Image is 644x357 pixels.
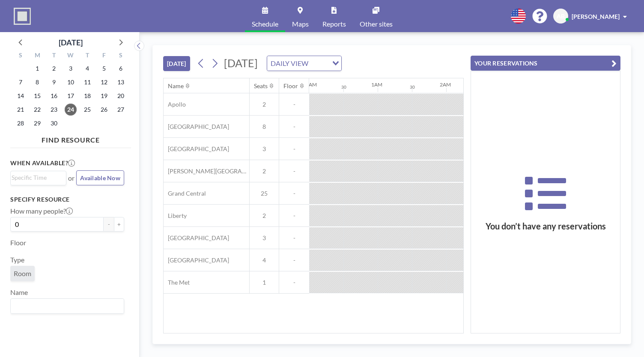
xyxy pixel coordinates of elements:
[164,101,186,108] span: Apollo
[279,212,309,220] span: -
[98,104,110,116] span: Friday, September 26, 2025
[15,76,27,88] span: Sunday, September 7, 2025
[81,62,93,74] span: Thursday, September 4, 2025
[250,123,279,131] span: 8
[115,76,127,88] span: Saturday, September 13, 2025
[29,51,46,62] div: M
[15,117,27,129] span: Sunday, September 28, 2025
[250,190,279,197] span: 25
[95,51,112,62] div: F
[10,256,24,264] label: Type
[269,58,310,69] span: DAILY VIEW
[14,269,31,278] span: Room
[48,76,60,88] span: Tuesday, September 9, 2025
[14,8,31,25] img: organization-logo
[163,56,190,71] button: [DATE]
[279,279,309,286] span: -
[250,234,279,242] span: 3
[164,145,229,153] span: [GEOGRAPHIC_DATA]
[112,51,129,62] div: S
[31,104,43,116] span: Monday, September 22, 2025
[12,173,61,182] input: Search for option
[360,21,393,27] span: Other sites
[15,104,27,116] span: Sunday, September 21, 2025
[10,207,73,215] label: How many people?
[471,221,620,232] h3: You don’t have any reservations
[250,145,279,153] span: 3
[81,76,93,88] span: Thursday, September 11, 2025
[279,123,309,131] span: -
[98,62,110,74] span: Friday, September 5, 2025
[311,58,327,69] input: Search for option
[81,104,93,116] span: Thursday, September 25, 2025
[31,117,43,129] span: Monday, September 29, 2025
[254,82,268,90] div: Seats
[48,62,60,74] span: Tuesday, September 2, 2025
[80,174,120,181] span: Available Now
[440,81,451,88] div: 2AM
[63,51,79,62] div: W
[11,299,124,313] div: Search for option
[322,21,346,27] span: Reports
[98,90,110,102] span: Friday, September 19, 2025
[15,90,27,102] span: Sunday, September 14, 2025
[250,167,279,175] span: 2
[10,196,124,203] h3: Specify resource
[81,90,93,102] span: Thursday, September 18, 2025
[164,167,249,175] span: [PERSON_NAME][GEOGRAPHIC_DATA]
[279,190,309,197] span: -
[65,104,77,116] span: Wednesday, September 24, 2025
[250,279,279,286] span: 1
[279,234,309,242] span: -
[250,101,279,108] span: 2
[12,51,29,62] div: S
[68,174,75,182] span: or
[250,256,279,264] span: 4
[168,82,184,90] div: Name
[283,82,298,90] div: Floor
[164,279,190,286] span: The Met
[10,288,28,297] label: Name
[65,62,77,74] span: Wednesday, September 3, 2025
[164,190,206,197] span: Grand Central
[48,90,60,102] span: Tuesday, September 16, 2025
[164,212,187,220] span: Liberty
[65,76,77,88] span: Wednesday, September 10, 2025
[164,234,229,242] span: [GEOGRAPHIC_DATA]
[471,56,620,71] button: YOUR RESERVATIONS
[48,104,60,116] span: Tuesday, September 23, 2025
[79,51,95,62] div: T
[341,84,346,90] div: 30
[279,101,309,108] span: -
[279,145,309,153] span: -
[279,167,309,175] span: -
[65,90,77,102] span: Wednesday, September 17, 2025
[98,76,110,88] span: Friday, September 12, 2025
[267,56,341,71] div: Search for option
[572,13,620,20] span: [PERSON_NAME]
[11,171,66,184] div: Search for option
[114,217,124,232] button: +
[31,76,43,88] span: Monday, September 8, 2025
[115,90,127,102] span: Saturday, September 20, 2025
[10,238,26,247] label: Floor
[59,36,83,48] div: [DATE]
[104,217,114,232] button: -
[46,51,63,62] div: T
[31,62,43,74] span: Monday, September 1, 2025
[76,170,124,185] button: Available Now
[224,57,258,69] span: [DATE]
[164,123,229,131] span: [GEOGRAPHIC_DATA]
[115,104,127,116] span: Saturday, September 27, 2025
[12,300,119,312] input: Search for option
[371,81,382,88] div: 1AM
[252,21,278,27] span: Schedule
[164,256,229,264] span: [GEOGRAPHIC_DATA]
[10,132,131,144] h4: FIND RESOURCE
[557,12,565,20] span: AB
[303,81,317,88] div: 12AM
[410,84,415,90] div: 30
[279,256,309,264] span: -
[31,90,43,102] span: Monday, September 15, 2025
[250,212,279,220] span: 2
